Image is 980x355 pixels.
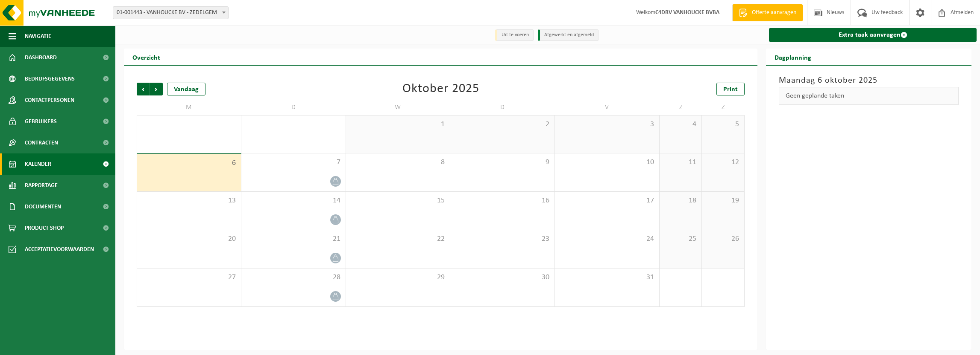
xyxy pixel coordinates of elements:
h2: Dagplanning [766,49,820,65]
li: Uit te voeren [495,29,534,41]
span: 14 [246,196,341,205]
span: 3 [559,120,655,129]
span: 01-001443 - VANHOUCKE BV - ZEDELGEM [113,6,229,19]
span: 2 [455,120,550,129]
h3: Maandag 6 oktober 2025 [779,74,959,87]
span: 16 [455,196,550,205]
span: 23 [455,234,550,244]
span: Print [723,86,738,93]
span: 6 [141,159,237,168]
span: 5 [706,120,740,129]
span: Kalender [25,153,51,175]
span: Rapportage [25,175,58,196]
span: Vorige [137,83,150,95]
span: 1 [350,120,446,129]
div: Oktober 2025 [402,83,479,95]
span: 12 [706,158,740,167]
span: 17 [559,196,655,205]
span: 25 [664,234,698,244]
div: Geen geplande taken [779,87,959,105]
h2: Overzicht [124,49,169,65]
span: 30 [455,273,550,282]
a: Offerte aanvragen [732,4,803,21]
span: Product Shop [25,217,64,239]
span: Gebruikers [25,111,57,132]
span: Acceptatievoorwaarden [25,239,94,260]
li: Afgewerkt en afgemeld [538,29,599,41]
span: 10 [559,158,655,167]
span: 27 [141,273,237,282]
span: 26 [706,234,740,244]
span: 15 [350,196,446,205]
span: Documenten [25,196,61,217]
span: 19 [706,196,740,205]
span: 8 [350,158,446,167]
span: Bedrijfsgegevens [25,68,75,89]
span: 7 [246,158,341,167]
span: 11 [664,158,698,167]
span: 21 [246,234,341,244]
span: 18 [664,196,698,205]
span: 20 [141,234,237,244]
div: Vandaag [167,83,205,95]
a: Print [716,83,745,95]
td: M [137,100,241,115]
td: Z [660,100,702,115]
a: Extra taak aanvragen [769,28,977,42]
span: Volgende [150,83,163,95]
span: 22 [350,234,446,244]
span: Navigatie [25,26,51,47]
strong: C4DRV VANHOUCKE BVBA [655,9,719,16]
span: 31 [559,273,655,282]
td: W [346,100,451,115]
span: Contracten [25,132,58,153]
span: 4 [664,120,698,129]
span: Dashboard [25,47,57,68]
span: 28 [246,273,341,282]
span: Offerte aanvragen [750,9,798,17]
span: 29 [350,273,446,282]
span: Contactpersonen [25,89,74,111]
span: 01-001443 - VANHOUCKE BV - ZEDELGEM [113,7,228,19]
span: 13 [141,196,237,205]
td: D [450,100,555,115]
span: 24 [559,234,655,244]
td: D [241,100,346,115]
td: Z [702,100,745,115]
span: 9 [455,158,550,167]
td: V [555,100,660,115]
